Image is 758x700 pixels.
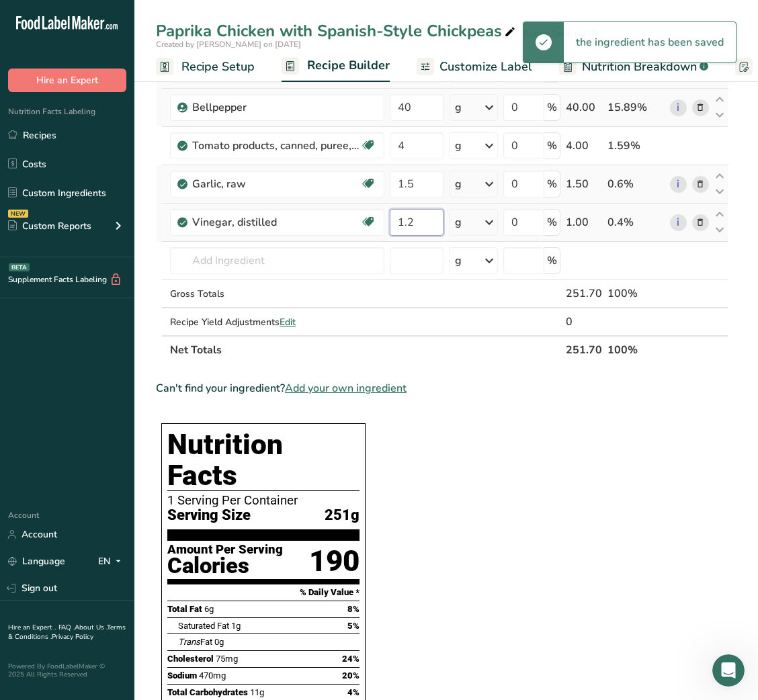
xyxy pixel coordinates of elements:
div: Amount Per Serving [167,543,283,556]
div: Tomato products, canned, puree, without salt added [192,138,360,154]
div: 0.4% [607,214,665,230]
div: g [455,253,462,269]
span: 5% [347,621,360,631]
section: % Daily Value * [167,584,360,601]
div: BETA [9,263,30,271]
span: 0g [214,637,224,647]
a: Customize Label [417,52,532,82]
span: 470mg [199,670,226,681]
span: 75mg [216,654,238,664]
span: 24% [342,654,360,664]
span: Sodium [167,670,197,681]
div: Calories [167,556,283,576]
th: 100% [605,335,667,363]
span: Total Carbohydrates [167,687,248,697]
span: 6g [204,604,214,614]
span: Nutrition Breakdown [582,58,697,76]
span: 1g [231,621,241,631]
span: Saturated Fat [178,621,229,631]
i: Trans [178,637,200,647]
a: Recipe Builder [282,50,390,83]
div: g [455,138,462,154]
input: Add Ingredient [170,247,384,274]
span: Add your own ingredient [285,380,407,396]
span: Customize Label [439,58,532,76]
th: 251.70 [563,335,605,363]
div: Can't find your ingredient? [156,380,728,396]
span: Created by [PERSON_NAME] on [DATE] [156,39,301,50]
div: g [455,214,462,230]
span: Recipe Setup [181,58,255,76]
a: Nutrition Breakdown [559,52,708,82]
div: 251.70 [566,286,602,302]
div: 1.50 [566,176,602,192]
span: 11g [250,687,264,697]
button: Hire an Expert [8,69,126,92]
span: 20% [342,670,360,681]
span: 4% [347,687,360,697]
span: Edit [280,316,296,329]
div: 15.89% [607,99,665,116]
div: EN [98,554,126,570]
span: Recipe Builder [307,56,390,75]
a: FAQ . [58,623,75,632]
div: 40.00 [566,99,602,116]
div: 4.00 [566,138,602,154]
span: Total Fat [167,604,202,614]
div: 0 [566,314,602,330]
div: Gross Totals [170,287,384,301]
div: 190 [309,543,360,579]
div: Bellpepper [192,99,360,116]
a: Language [8,550,65,573]
div: Paprika Chicken with Spanish-Style Chickpeas [156,19,518,43]
a: Hire an Expert . [8,623,56,632]
a: About Us . [75,623,107,632]
div: Powered By FoodLabelMaker © 2025 All Rights Reserved [8,662,126,679]
span: Serving Size [167,507,251,524]
a: Recipe Setup [156,52,255,82]
div: Vinegar, distilled [192,214,360,230]
div: g [455,176,462,192]
a: Privacy Policy [52,632,93,642]
a: i [670,214,687,231]
div: Recipe Yield Adjustments [170,315,384,329]
a: i [670,176,687,193]
div: 1.59% [607,138,665,154]
div: 0.6% [607,176,665,192]
div: NEW [8,210,28,218]
div: Custom Reports [8,219,91,233]
div: Garlic, raw [192,176,360,192]
iframe: Intercom live chat [712,654,745,687]
th: Net Totals [167,335,563,363]
span: 8% [347,604,360,614]
a: i [670,99,687,116]
span: 251g [325,507,360,524]
div: 1.00 [566,214,602,230]
div: the ingredient has been saved [564,22,736,62]
div: 1 Serving Per Container [167,494,360,507]
span: Fat [178,637,212,647]
div: 100% [607,286,665,302]
h1: Nutrition Facts [167,429,360,491]
div: g [455,99,462,116]
span: Cholesterol [167,654,214,664]
a: Terms & Conditions . [8,623,126,642]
